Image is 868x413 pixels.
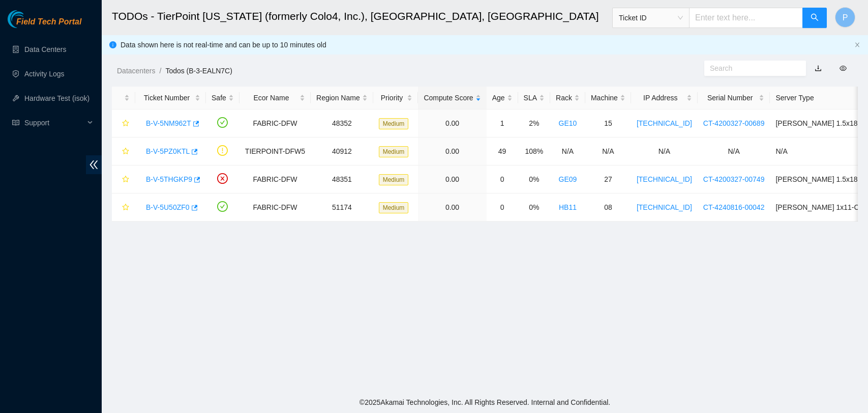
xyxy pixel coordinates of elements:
a: GE10 [559,119,577,127]
td: FABRIC-DFW [240,194,311,222]
td: 0 [487,166,518,194]
span: P [843,11,848,24]
td: 0% [518,194,550,222]
a: [TECHNICAL_ID] [637,119,692,127]
td: 49 [487,137,518,166]
button: download [807,60,829,76]
td: 48351 [311,166,373,194]
a: Hardware Test (isok) [24,94,89,102]
td: N/A [585,137,631,166]
td: 15 [585,109,631,137]
span: close-circle [217,173,228,184]
a: GE09 [559,175,577,183]
a: Activity Logs [24,70,65,78]
input: Enter text here... [689,8,803,28]
td: 1 [487,109,518,137]
td: 0.00 [418,194,486,222]
button: star [117,171,130,187]
input: Search [710,63,792,74]
td: 0 [487,194,518,222]
span: Support [24,113,84,133]
span: eye [840,65,847,72]
td: 0.00 [418,109,486,137]
td: FABRIC-DFW [240,109,311,137]
a: B-V-5U50ZF0 [146,203,190,211]
span: Medium [379,174,409,185]
a: HB11 [559,203,577,211]
td: N/A [631,137,698,166]
a: [TECHNICAL_ID] [637,203,692,211]
span: Field Tech Portal [16,17,81,27]
td: 27 [585,166,631,194]
td: 108% [518,137,550,166]
td: FABRIC-DFW [240,166,311,194]
span: Ticket ID [619,10,683,25]
span: Medium [379,118,409,129]
a: Akamai TechnologiesField Tech Portal [8,18,81,32]
button: star [117,199,130,215]
button: star [117,115,130,131]
span: star [122,204,129,212]
span: double-left [86,155,102,174]
span: star [122,176,129,184]
td: 0% [518,166,550,194]
button: search [802,8,827,28]
a: Datacenters [117,67,155,75]
td: N/A [550,137,585,166]
a: Data Centers [24,45,66,53]
td: N/A [698,137,770,166]
button: P [835,7,855,27]
td: 08 [585,194,631,222]
a: CT-4200327-00689 [703,119,765,127]
span: exclamation-circle [217,145,228,156]
span: check-circle [217,117,228,128]
span: read [12,119,19,126]
td: 2% [518,109,550,137]
a: Todos (B-3-EALN7C) [165,67,232,75]
td: 51174 [311,194,373,222]
a: B-V-5PZ0KTL [146,147,190,155]
a: [TECHNICAL_ID] [637,175,692,183]
span: Medium [379,202,409,213]
span: star [122,120,129,128]
footer: © 2025 Akamai Technologies, Inc. All Rights Reserved. Internal and Confidential. [102,392,868,413]
a: CT-4200327-00749 [703,175,765,183]
td: 40912 [311,137,373,166]
td: 48352 [311,109,373,137]
img: Akamai Technologies [8,10,51,28]
td: TIERPOINT-DFW5 [240,137,311,166]
td: 0.00 [418,166,486,194]
a: B-V-5NM962T [146,119,191,127]
span: / [159,67,161,75]
button: star [117,143,130,159]
span: star [122,148,129,156]
a: download [815,64,822,72]
td: 0.00 [418,137,486,166]
a: CT-4240816-00042 [703,203,765,211]
span: Medium [379,146,409,157]
a: B-V-5THGKP9 [146,175,192,183]
span: search [811,13,819,23]
button: close [854,42,860,48]
span: check-circle [217,201,228,212]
